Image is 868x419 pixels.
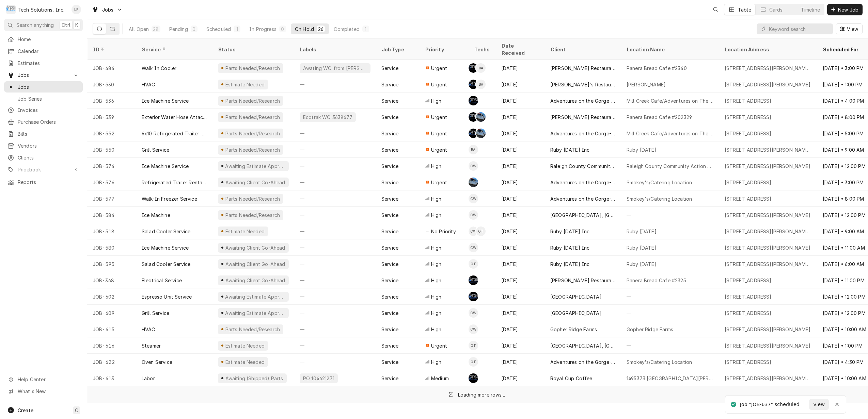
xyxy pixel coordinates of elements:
[469,243,478,252] div: CW
[381,261,398,268] div: Service
[431,244,442,251] span: High
[469,112,478,122] div: AF
[496,93,545,109] div: [DATE]
[469,96,478,105] div: Shaun Booth's Avatar
[142,228,190,235] div: Salad Cooler Service
[142,293,192,300] div: Espresso Unit Service
[476,63,486,73] div: Brian Alexander's Avatar
[496,321,545,337] div: [DATE]
[294,288,376,305] div: —
[725,195,772,202] div: [STREET_ADDRESS]
[4,116,83,128] a: Purchase Orders
[725,179,772,186] div: [STREET_ADDRESS]
[192,26,196,33] div: 0
[302,65,368,72] div: Awating WO from [PERSON_NAME] or [PERSON_NAME]
[725,65,812,72] div: [STREET_ADDRESS][PERSON_NAME][PERSON_NAME]
[294,125,376,141] div: —
[550,261,591,268] div: Ruby [DATE] Inc.
[381,179,398,186] div: Service
[496,190,545,207] div: [DATE]
[318,26,323,33] div: 26
[294,272,376,288] div: —
[142,277,182,284] div: Electrical Service
[769,23,830,34] input: Keyword search
[4,34,83,45] a: Home
[224,179,286,186] div: Awaiting Client Go-Ahead
[550,46,614,53] div: Client
[431,130,447,137] span: Urgent
[18,376,79,383] span: Help Center
[294,223,376,239] div: —
[836,23,863,34] button: View
[710,4,721,15] button: Open search
[725,309,772,317] div: [STREET_ADDRESS]
[18,48,79,55] span: Calendar
[725,228,812,235] div: [STREET_ADDRESS][PERSON_NAME][PERSON_NAME]
[550,228,591,235] div: Ruby [DATE] Inc.
[469,80,478,89] div: AF
[4,164,83,175] a: Go to Pricebook
[469,161,478,171] div: Coleton Wallace's Avatar
[18,154,79,161] span: Clients
[142,97,189,104] div: Ice Machine Service
[87,158,136,174] div: JOB-574
[381,244,398,251] div: Service
[18,95,79,102] span: Job Series
[87,93,136,109] div: JOB-536
[4,19,83,31] button: Search anythingCtrlK
[801,6,820,13] div: Timeline
[4,81,83,93] a: Jobs
[627,244,657,251] div: Ruby [DATE]
[627,97,714,104] div: Mill Creek Cafe/Adventures on The Gorge
[725,163,811,170] div: [STREET_ADDRESS][PERSON_NAME]
[496,207,545,223] div: [DATE]
[550,130,616,137] div: Adventures on the Gorge-Aramark Destinations
[469,112,478,122] div: Austin Fox's Avatar
[87,76,136,93] div: JOB-530
[496,174,545,190] div: [DATE]
[224,228,265,235] div: Estimate Needed
[469,129,478,138] div: AF
[142,179,207,186] div: Refrigerated Trailer Rental 7x16
[249,26,277,33] div: In Progress
[725,261,812,268] div: [STREET_ADDRESS][PERSON_NAME][PERSON_NAME]
[142,46,206,53] div: Service
[18,6,64,13] div: Tech Solutions, Inc.
[550,146,591,153] div: Ruby [DATE] Inc.
[469,275,478,285] div: Shaun Booth's Avatar
[431,179,447,186] span: Urgent
[725,244,811,251] div: [STREET_ADDRESS][PERSON_NAME]
[153,26,159,33] div: 28
[235,26,239,33] div: 1
[431,146,447,153] span: Urgent
[224,293,286,300] div: Awaiting Estimate Approval
[550,244,591,251] div: Ruby [DATE] Inc.
[769,6,783,13] div: Cards
[627,163,714,170] div: Raleigh County Community Action Association
[4,57,83,69] a: Estimates
[294,174,376,190] div: —
[627,277,686,284] div: Panera Bread Cafe #2325
[469,80,478,89] div: Austin Fox's Avatar
[294,190,376,207] div: —
[431,228,456,235] span: No Priority
[381,114,398,121] div: Service
[224,277,286,284] div: Awaiting Client Go-Ahead
[18,166,69,173] span: Pricebook
[4,69,83,81] a: Go to Jobs
[224,244,286,251] div: Awaiting Client Go-Ahead
[224,309,286,317] div: Awaiting Estimate Approval
[476,63,486,73] div: BA
[129,26,149,33] div: All Open
[496,76,545,93] div: [DATE]
[87,141,136,158] div: JOB-550
[431,97,442,104] span: High
[18,36,79,43] span: Home
[474,46,490,53] div: Techs
[294,239,376,256] div: —
[218,46,287,53] div: Status
[381,309,398,317] div: Service
[621,288,719,305] div: —
[469,259,478,269] div: Otis Tooley's Avatar
[550,97,616,104] div: Adventures on the Gorge-Aramark Destinations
